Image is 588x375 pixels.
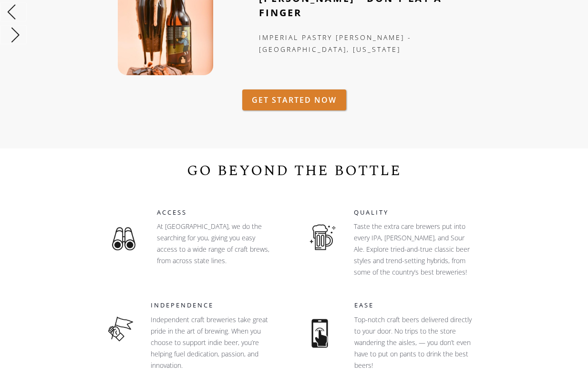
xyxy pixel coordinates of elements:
[354,301,484,310] h5: EASE
[151,301,275,310] h5: INDEPENDENCE
[242,89,346,110] a: GET STARTED NOW
[151,314,270,371] p: Independent craft breweries take great pride in the art of brewing. When you choose to support in...
[354,314,474,371] p: Top-notch craft beers delivered directly to your door. No trips to the store wandering the aisles...
[187,159,402,182] h1: GO BEYOND THE BOTTLE
[157,208,281,217] h5: ACCESS
[354,208,478,217] h5: QUALITY
[354,221,473,278] p: Taste the extra care brewers put into every IPA, [PERSON_NAME], and Sour Ale. Explore tried-and-t...
[157,221,276,266] p: At [GEOGRAPHIC_DATA], we do the searching for you, giving you easy access to a wide range of craf...
[259,31,477,55] div: IMPERIAL PASTRY [PERSON_NAME] - [GEOGRAPHIC_DATA], [US_STATE]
